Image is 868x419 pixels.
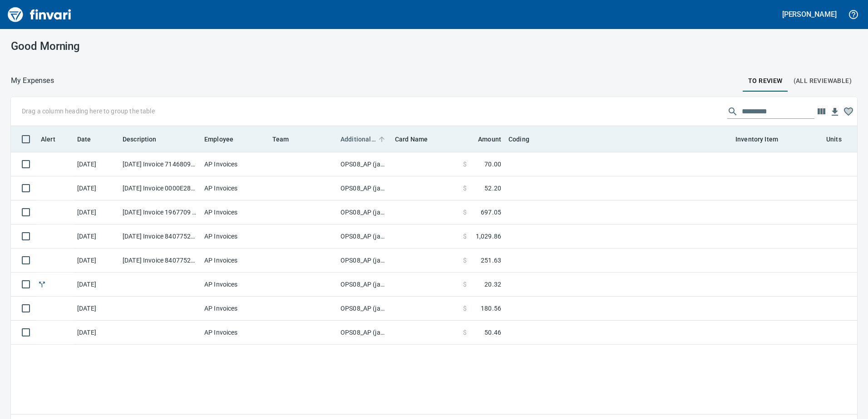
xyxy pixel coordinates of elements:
td: [DATE] Invoice 71468090825 from Shred Northwest Inc (1-39125) [119,152,201,176]
span: Inventory Item [735,134,778,145]
span: (All Reviewable) [794,75,852,87]
span: $ [463,184,467,193]
td: [DATE] Invoice 0000E28842365 from UPS (1-30551) [119,176,201,200]
td: AP Invoices [201,224,269,248]
td: [DATE] [74,200,119,224]
p: My Expenses [11,75,54,86]
td: [DATE] [74,297,119,321]
span: Coding [508,134,529,145]
span: Team [272,134,289,145]
button: Choose columns to display [814,105,828,118]
h3: Good Morning [11,40,278,53]
td: OPS08_AP (janettep, samr) [337,321,391,345]
span: $ [463,304,467,313]
td: [DATE] [74,176,119,200]
span: Description [123,134,157,145]
img: Finvari [5,4,74,25]
span: Units [826,134,853,145]
span: Inventory Item [735,134,790,145]
span: $ [463,208,467,217]
td: OPS08_AP (janettep, samr) [337,224,391,248]
td: OPS08_AP (janettep, samr) [337,273,391,297]
span: 1,029.86 [476,232,501,241]
button: Column choices favorited. Click to reset to default [842,105,855,118]
span: Alert [41,134,67,145]
td: [DATE] [74,248,119,273]
span: 251.63 [481,256,501,265]
span: To Review [748,75,783,87]
span: Card Name [395,134,428,145]
span: Additional Reviewer [340,134,388,145]
td: AP Invoices [201,200,269,224]
span: 52.20 [484,184,501,193]
span: 180.56 [481,304,501,313]
span: Split transaction [37,281,47,287]
td: OPS08_AP (janettep, samr) [337,297,391,321]
td: [DATE] Invoice 8407752215 from Cintas Fas Lockbox (1-10173) [119,248,201,273]
td: [DATE] [74,273,119,297]
span: Additional Reviewer [340,134,376,145]
p: Drag a column heading here to group the table [22,107,155,116]
td: OPS08_AP (janettep, samr) [337,200,391,224]
span: 50.46 [484,328,501,337]
span: $ [463,328,467,337]
span: Units [826,134,842,145]
span: Card Name [395,134,439,145]
span: Amount [478,134,501,145]
span: Amount [466,134,501,145]
td: OPS08_AP (janettep, samr) [337,248,391,273]
span: Date [77,134,91,145]
td: [DATE] [74,321,119,345]
button: [PERSON_NAME] [780,7,839,21]
span: Description [123,134,168,145]
nav: breadcrumb [11,75,54,86]
button: Download Table [828,105,842,119]
span: Date [77,134,103,145]
span: Employee [204,134,245,145]
td: AP Invoices [201,297,269,321]
td: AP Invoices [201,248,269,273]
span: Employee [204,134,233,145]
td: AP Invoices [201,321,269,345]
td: AP Invoices [201,152,269,176]
span: $ [463,160,467,169]
td: OPS08_AP (janettep, samr) [337,152,391,176]
td: [DATE] Invoice 8407752216 from Cintas Corporation (1-24736) [119,224,201,248]
td: [DATE] [74,224,119,248]
span: $ [463,280,467,289]
span: Coding [508,134,541,145]
h5: [PERSON_NAME] [782,10,837,19]
span: Team [272,134,301,145]
span: 697.05 [481,208,501,217]
td: [DATE] Invoice 1967709 from [PERSON_NAME] Co (1-23227) [119,200,201,224]
span: Alert [41,134,55,145]
td: AP Invoices [201,176,269,200]
span: 70.00 [484,160,501,169]
td: OPS08_AP (janettep, samr) [337,176,391,200]
td: AP Invoices [201,273,269,297]
span: 20.32 [484,280,501,289]
td: [DATE] [74,152,119,176]
span: $ [463,256,467,265]
span: $ [463,232,467,241]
